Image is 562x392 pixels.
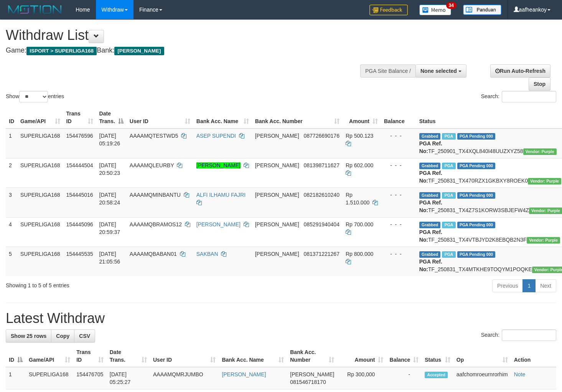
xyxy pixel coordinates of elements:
[384,132,413,140] div: - - -
[193,107,252,128] th: Bank Acc. Name: activate to sort column ascending
[422,345,453,367] th: Status: activate to sort column ascending
[384,221,413,228] div: - - -
[442,133,455,140] span: Marked by aafmaleo
[419,259,442,272] b: PGA Ref. No:
[463,5,501,15] img: panduan.png
[255,162,299,168] span: [PERSON_NAME]
[290,379,326,385] span: Copy 081546718170 to clipboard
[99,251,120,265] span: [DATE] 21:05:56
[196,221,241,227] a: [PERSON_NAME]
[502,91,556,102] input: Search:
[17,158,63,188] td: SUPERLIGA168
[107,367,150,389] td: [DATE] 05:25:27
[219,345,287,367] th: Bank Acc. Name: activate to sort column ascending
[369,5,408,15] img: Feedback.jpg
[343,107,381,128] th: Amount: activate to sort column ascending
[529,77,550,91] a: Stop
[346,162,373,168] span: Rp 602.000
[17,247,63,276] td: SUPERLIGA168
[130,133,178,139] span: AAAAMQTESTWD5
[6,107,17,128] th: ID
[419,5,452,15] img: Button%20Memo.svg
[99,221,120,235] span: [DATE] 20:59:37
[415,64,466,77] button: None selected
[130,192,181,198] span: AAAAMQMINBANTU
[442,222,455,228] span: Marked by aafheankoy
[457,251,496,258] span: PGA Pending
[150,367,219,389] td: AAAAMQMRJUMBO
[6,247,17,276] td: 5
[196,133,236,139] a: ASEP SUPENDI
[346,221,373,227] span: Rp 700.000
[26,367,73,389] td: SUPERLIGA168
[514,371,526,377] a: Note
[130,221,182,227] span: AAAAMQBRAMOS12
[304,133,340,139] span: Copy 087726690176 to clipboard
[17,217,63,247] td: SUPERLIGA168
[6,158,17,188] td: 2
[17,128,63,158] td: SUPERLIGA168
[6,28,367,43] h1: Withdraw List
[527,237,560,244] span: Vendor URL: https://trx4.1velocity.biz
[6,217,17,247] td: 4
[66,221,93,227] span: 154445096
[6,188,17,217] td: 3
[6,91,64,102] label: Show entries
[502,329,556,341] input: Search:
[304,221,340,227] span: Copy 085291940404 to clipboard
[6,311,556,326] h1: Latest Withdraw
[6,278,228,289] div: Showing 1 to 5 of 5 entries
[19,91,48,102] select: Showentries
[196,192,246,198] a: ALFI ILHAMU FAJRI
[384,161,413,169] div: - - -
[419,170,442,184] b: PGA Ref. No:
[442,163,455,169] span: Marked by aafounsreynich
[99,192,120,206] span: [DATE] 20:58:24
[6,4,64,15] img: MOTION_logo.png
[255,192,299,198] span: [PERSON_NAME]
[337,367,386,389] td: Rp 300,000
[17,188,63,217] td: SUPERLIGA168
[130,162,174,168] span: AAAAMQLEURBY
[346,192,369,206] span: Rp 1.510.000
[453,367,511,389] td: aafchomroeurnrorhim
[481,329,556,341] label: Search:
[535,279,556,292] a: Next
[150,345,219,367] th: User ID: activate to sort column ascending
[130,251,177,257] span: AAAAMQBABAN01
[6,367,26,389] td: 1
[346,133,373,139] span: Rp 500.123
[79,333,90,339] span: CSV
[287,345,337,367] th: Bank Acc. Number: activate to sort column ascending
[66,192,93,198] span: 154445016
[290,371,334,377] span: [PERSON_NAME]
[17,107,63,128] th: Game/API: activate to sort column ascending
[419,251,441,258] span: Grabbed
[419,133,441,140] span: Grabbed
[26,345,73,367] th: Game/API: activate to sort column ascending
[386,345,422,367] th: Balance: activate to sort column ascending
[419,222,441,228] span: Grabbed
[99,133,120,147] span: [DATE] 05:19:26
[196,251,218,257] a: SAKBAN
[26,47,97,55] span: ISPORT > SUPERLIGA168
[384,250,413,258] div: - - -
[442,251,455,258] span: Marked by aafheankoy
[6,329,51,343] a: Show 25 rows
[114,47,164,55] span: [PERSON_NAME]
[6,47,367,54] h4: Game: Bank:
[492,279,523,292] a: Previous
[442,192,455,199] span: Marked by aafheankoy
[107,345,150,367] th: Date Trans.: activate to sort column ascending
[457,192,496,199] span: PGA Pending
[66,251,93,257] span: 154445535
[419,140,442,154] b: PGA Ref. No:
[384,191,413,199] div: - - -
[304,192,340,198] span: Copy 082182610240 to clipboard
[74,329,95,343] a: CSV
[386,367,422,389] td: -
[420,68,457,74] span: None selected
[346,251,373,257] span: Rp 800.000
[255,221,299,227] span: [PERSON_NAME]
[522,279,536,292] a: 1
